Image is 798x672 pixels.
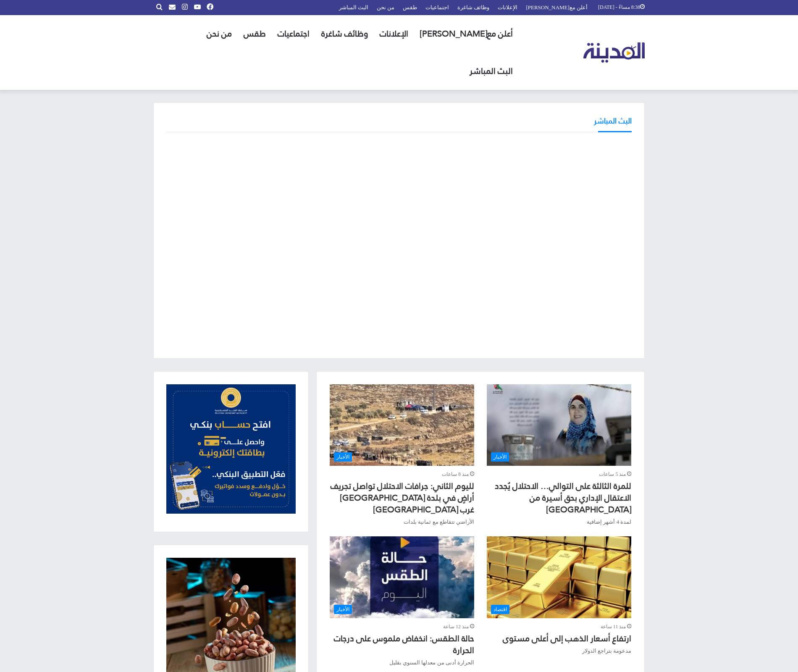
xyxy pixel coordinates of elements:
[491,452,509,462] span: الأخبار
[330,517,474,526] p: الأراضي تتقاطع مع ثمانية بلدات
[495,478,631,517] a: للمرة الثالثة على التوالي… الاحتلال يُجدد الاعتقال الإداري بحق أسيرة من [GEOGRAPHIC_DATA]
[487,536,631,618] a: ارتفاع أسعار الذهب إلى أعلى مستوى
[464,52,519,90] a: البث المباشر
[443,622,474,631] span: منذ 12 ساعة
[334,452,352,462] span: الأخبار
[414,15,519,52] a: أعلن مع[PERSON_NAME]
[201,15,238,52] a: من نحن
[442,470,474,479] span: منذ 8 ساعات
[594,115,632,126] h3: البث المباشر
[487,517,631,526] p: لمدة 4 أشهر إضافية
[272,15,315,52] a: اجتماعيات
[487,536,631,618] img: صورة ارتفاع أسعار الذهب إلى أعلى مستوى
[330,536,474,618] a: حالة الطقس: انخفاض ملموس على درجات الحرارة
[238,15,272,52] a: طقس
[491,605,509,614] span: اقتصاد
[487,384,631,466] a: للمرة الثالثة على التوالي… الاحتلال يُجدد الاعتقال الإداري بحق أسيرة من نابلس
[334,630,474,658] a: حالة الطقس: انخفاض ملموس على درجات الحرارة
[334,605,352,614] span: الأخبار
[487,384,631,466] img: صورة للمرة الثالثة على التوالي… الاحتلال يُجدد الاعتقال الإداري بحق أسيرة من نابلس
[331,478,474,517] a: لليوم الثاني: جرافات الاحتلال تواصل تجريف أراضٍ في بلدة [GEOGRAPHIC_DATA] غرب [GEOGRAPHIC_DATA]
[503,630,631,646] a: ارتفاع أسعار الذهب إلى أعلى مستوى
[601,622,632,631] span: منذ 11 ساعة
[330,536,474,618] img: صورة حالة الطقس: انخفاض ملموس على درجات الحرارة
[330,658,474,667] p: الحرارة أدنى من معدلها السنوي بقليل
[583,42,645,63] img: تلفزيون المدينة
[599,470,631,479] span: منذ 5 ساعات
[330,384,474,466] a: لليوم الثاني: جرافات الاحتلال تواصل تجريف أراضٍ في بلدة بيت عور الفوقا غرب رام الله
[330,384,474,466] img: صورة لليوم الثاني: جرافات الاحتلال تواصل تجريف أراضٍ في بلدة بيت عور الفوقا غرب رام الله
[487,646,631,655] p: مدعومة بتراجع الدولار
[374,15,414,52] a: الإعلانات
[315,15,374,52] a: وظائف شاغرة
